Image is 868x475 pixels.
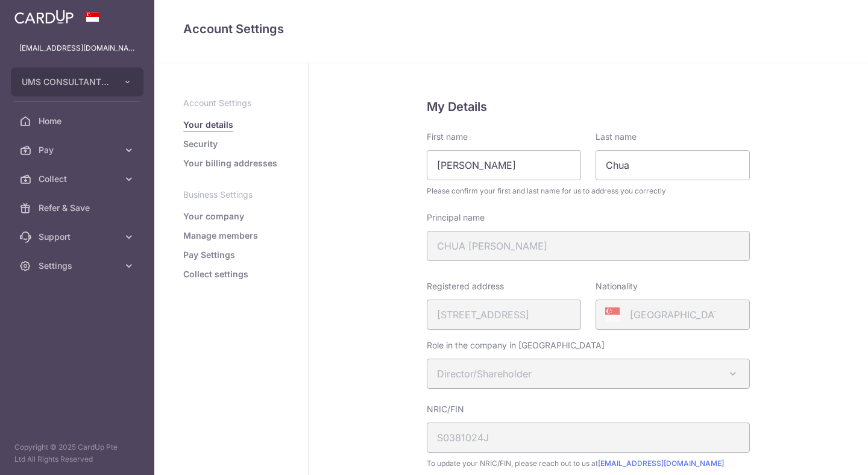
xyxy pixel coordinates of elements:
a: Collect settings [183,268,248,280]
span: Home [39,115,118,127]
h5: My Details [427,97,750,116]
label: Role in the company in [GEOGRAPHIC_DATA] [427,339,605,351]
span: To update your NRIC/FIN, please reach out to us at [427,458,750,470]
label: NRIC/FIN [427,403,464,415]
label: Nationality [596,280,638,292]
a: Your billing addresses [183,157,277,169]
span: UMS CONSULTANT PTE. LTD. [22,76,111,88]
a: [EMAIL_ADDRESS][DOMAIN_NAME] [598,459,724,468]
button: UMS CONSULTANT PTE. LTD. [11,68,143,96]
span: Collect [39,173,118,185]
label: Principal name [427,212,485,224]
span: Refer & Save [39,202,118,214]
img: CardUp [14,10,74,24]
p: Account Settings [183,97,279,109]
input: First name [427,150,581,180]
span: Director/Shareholder [427,359,749,388]
a: Pay Settings [183,249,235,261]
label: First name [427,131,468,143]
a: Your company [183,210,244,222]
span: Please confirm your first and last name for us to address you correctly [427,185,750,197]
a: Your details [183,119,233,131]
label: Last name [596,131,637,143]
h4: Account Settings [183,19,839,39]
span: Director/Shareholder [427,359,750,389]
a: Security [183,138,218,150]
a: Manage members [183,230,258,242]
span: Pay [39,144,118,156]
span: Support [39,231,118,243]
p: Business Settings [183,189,279,201]
p: [EMAIL_ADDRESS][DOMAIN_NAME] [19,42,135,54]
input: Last name [596,150,750,180]
span: Settings [39,260,118,272]
label: Registered address [427,280,504,292]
